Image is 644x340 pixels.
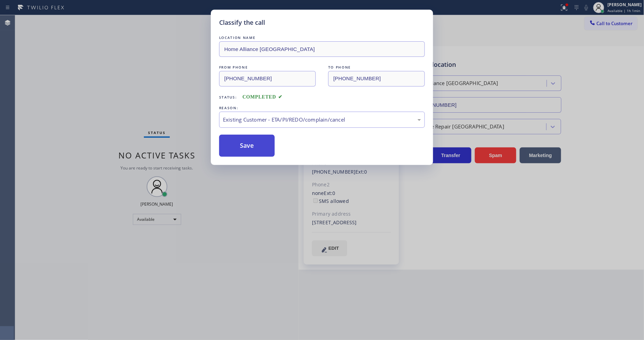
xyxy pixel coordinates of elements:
div: TO PHONE [328,64,425,71]
div: FROM PHONE [219,64,316,71]
input: From phone [219,71,316,86]
div: Existing Customer - ETA/PI/REDO/complain/cancel [223,116,421,124]
div: LOCATION NAME [219,34,425,41]
span: COMPLETED [243,94,283,100]
input: To phone [328,71,425,86]
div: REASON: [219,104,425,112]
button: Save [219,135,275,157]
h5: Classify the call [219,18,265,27]
span: Status: [219,95,237,100]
